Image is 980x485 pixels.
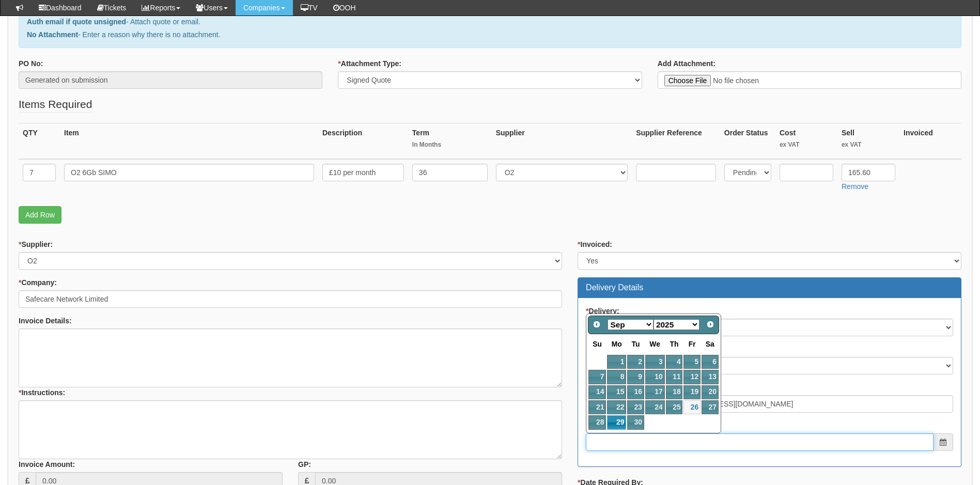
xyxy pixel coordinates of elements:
a: 5 [683,355,700,369]
label: Invoice Amount: [19,459,75,470]
a: 4 [666,355,683,369]
a: 28 [588,415,606,429]
a: 18 [666,385,683,399]
a: Prev [589,317,604,332]
a: 14 [588,385,606,399]
b: Auth email if quote unsigned [27,18,126,26]
a: Remove [842,182,868,191]
label: Instructions: [19,387,65,398]
a: 26 [683,400,700,414]
small: In Months [412,140,488,149]
span: Tuesday [632,340,640,348]
span: Saturday [706,340,714,348]
a: 24 [645,400,665,414]
a: 7 [588,370,606,384]
a: 16 [627,385,644,399]
b: No Attachment [27,30,78,39]
a: 11 [666,370,683,384]
a: 17 [645,385,665,399]
label: Add Attachment: [658,58,715,69]
label: PO No: [19,58,43,69]
th: Cost [775,123,837,160]
a: 15 [607,385,626,399]
a: 2 [627,355,644,369]
label: Supplier: [19,239,53,249]
th: QTY [19,123,60,160]
label: GP: [298,459,311,470]
a: 13 [702,370,719,384]
a: Next [703,317,718,332]
a: Add Row [19,206,61,224]
a: 9 [627,370,644,384]
a: 8 [607,370,626,384]
a: 10 [645,370,665,384]
a: 20 [702,385,719,399]
label: Invoiced: [578,239,612,249]
legend: Items Required [19,97,92,113]
a: 12 [683,370,700,384]
label: Attachment Type: [338,58,401,69]
a: 30 [627,415,644,429]
a: 19 [683,385,700,399]
th: Item [60,123,318,160]
a: 6 [702,355,719,369]
span: Friday [689,340,696,348]
span: Sunday [593,340,602,348]
a: 3 [645,355,665,369]
th: Order Status [720,123,775,160]
h3: Delivery Details [586,283,953,292]
th: Sell [837,123,899,160]
span: Wednesday [649,340,660,348]
span: Next [706,320,714,328]
a: 22 [607,400,626,414]
small: ex VAT [780,140,833,149]
a: 21 [588,400,606,414]
th: Supplier Reference [632,123,720,160]
th: Supplier [492,123,632,160]
a: 29 [607,415,626,429]
label: Invoice Details: [19,316,72,326]
span: Prev [593,320,601,328]
a: 1 [607,355,626,369]
a: 27 [702,400,719,414]
p: - Enter a reason why there is no attachment. [27,29,953,40]
label: Company: [19,277,57,288]
a: 23 [627,400,644,414]
label: Delivery: [586,306,619,316]
a: 25 [666,400,683,414]
small: ex VAT [842,140,895,149]
p: - Attach quote or email. [27,17,953,27]
th: Description [318,123,408,160]
span: Thursday [670,340,679,348]
th: Term [408,123,492,160]
th: Invoiced [899,123,961,160]
span: Monday [612,340,622,348]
